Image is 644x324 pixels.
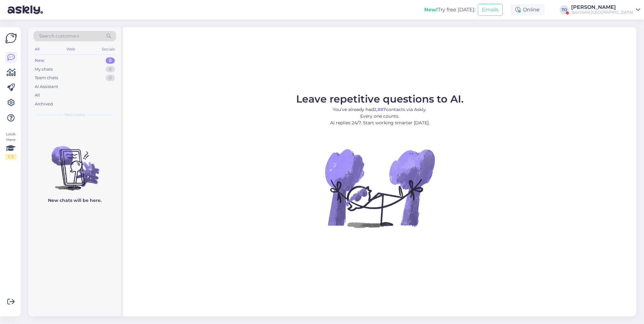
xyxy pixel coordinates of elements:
[478,4,503,16] button: Emails
[106,66,115,73] div: 0
[106,57,115,64] div: 0
[65,112,85,118] span: New chats
[296,106,464,126] p: You’ve already had contacts via Askly. Every one counts. AI replies 24/7. Start working smarter [...
[35,57,44,64] div: New
[323,131,436,245] img: No Chat active
[424,6,475,14] div: Try free [DATE]:
[33,45,41,53] div: All
[35,75,58,81] div: Team chats
[101,45,116,53] div: Socials
[560,5,569,14] div: TO
[65,45,76,53] div: Web
[5,154,16,160] div: 1 / 3
[39,33,79,39] span: Search customers
[571,10,633,15] div: Sportland [GEOGRAPHIC_DATA]
[5,32,17,44] img: Askly Logo
[374,107,386,112] b: 2,887
[106,75,115,81] div: 0
[424,7,438,13] b: New!
[35,101,53,107] div: Archived
[510,4,545,15] div: Online
[35,66,53,73] div: My chats
[571,5,633,10] div: [PERSON_NAME]
[28,135,121,191] img: No chats
[5,131,16,160] div: Look Here
[571,5,640,15] a: [PERSON_NAME]Sportland [GEOGRAPHIC_DATA]
[296,93,464,105] span: Leave repetitive questions to AI.
[35,92,40,98] div: All
[35,84,58,90] div: AI Assistant
[48,197,102,204] p: New chats will be here.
